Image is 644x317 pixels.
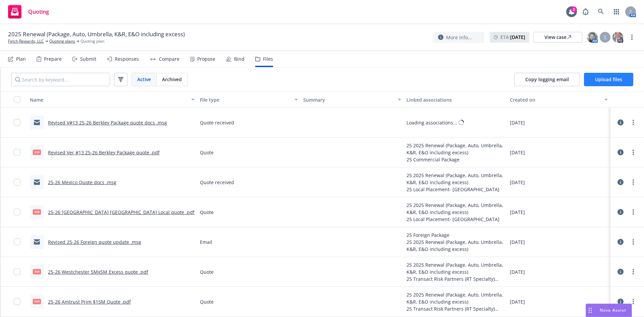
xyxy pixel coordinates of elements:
div: 25 2025 Renewal (Package, Auto, Umbrella, K&R, E&O including excess) [407,142,504,156]
div: Bind [234,56,245,62]
a: more [629,148,637,156]
a: Revised 25-26 Foreign quote update .msg [48,239,141,245]
span: Quoting plan [80,38,104,44]
input: Toggle Row Selected [14,149,20,156]
a: more [629,238,637,246]
div: 25 Foreign Package [407,231,504,239]
strong: [DATE] [510,34,525,40]
div: View case [544,32,571,42]
span: [DATE] [510,149,525,156]
span: Archived [162,76,182,83]
button: File type [197,92,301,108]
span: Copy logging email [525,76,569,83]
a: Quoting plans [49,38,75,44]
span: 2025 Renewal (Package, Auto, Umbrella, K&R, E&O including excess) [8,30,185,38]
a: Report a Bug [579,5,592,18]
span: [DATE] [510,119,525,126]
span: Active [137,76,151,83]
a: Switch app [610,5,623,18]
div: Files [263,56,273,62]
div: 25 2025 Renewal (Package, Auto, Umbrella, K&R, E&O including excess) [407,291,504,305]
button: More info... [433,32,484,43]
div: 2 [571,6,577,12]
a: Search [594,5,608,18]
span: Quote [200,149,214,156]
div: Plan [16,56,26,62]
div: 25 Transact Risk Partners (RT Specialty) [407,305,504,312]
span: Quote [200,268,214,275]
div: 25 Transact Risk Partners (RT Specialty) [407,275,504,282]
div: Created on [510,96,600,103]
span: Quote received [200,179,234,186]
a: Quoting [5,2,52,21]
input: Toggle Row Selected [14,298,20,305]
img: photo [587,32,598,43]
button: Upload files [584,73,633,86]
span: Quote received [200,119,234,126]
a: 25-26 Mexico Quote docs .msg [48,179,116,186]
span: ETA : [500,34,525,41]
a: Fetch Rewards, LLC [8,38,44,44]
div: 25 Local Placement- [GEOGRAPHIC_DATA] [407,216,504,223]
a: more [629,178,637,186]
input: Search by keyword... [11,73,110,86]
span: [DATE] [510,209,525,216]
div: 25 2025 Renewal (Package, Auto, Umbrella, K&R, E&O including excess) [407,261,504,275]
button: Copy logging email [514,73,580,86]
a: View case [533,32,582,43]
div: 25 Local Placement- [GEOGRAPHIC_DATA] [407,186,504,193]
div: 25 2025 Renewal (Package, Auto, Umbrella, K&R, E&O including excess) [407,172,504,186]
span: [DATE] [510,239,525,246]
a: 25-26 Westchester 5Mx5M Excess quote .pdf [48,269,148,275]
span: Nova Assist [600,307,626,313]
div: Drag to move [586,304,594,317]
span: Quote [200,209,214,216]
a: more [629,118,637,126]
button: Nova Assist [586,304,632,317]
span: Quoting [28,9,49,14]
button: Summary [301,92,404,108]
span: Upload files [595,76,622,83]
div: Propose [197,56,215,62]
span: pdf [33,150,41,155]
div: File type [200,96,290,103]
button: Linked associations [404,92,507,108]
div: Responses [115,56,139,62]
span: pdf [33,209,41,214]
div: Name [30,96,187,103]
img: photo [612,32,623,43]
input: Toggle Row Selected [14,239,20,245]
a: 25-26 [GEOGRAPHIC_DATA] [GEOGRAPHIC_DATA] Local quote .pdf [48,209,195,215]
div: Loading associations... [407,119,457,126]
span: [DATE] [510,268,525,275]
span: [DATE] [510,179,525,186]
button: Name [27,92,197,108]
a: Revised Ver #13 25-26 Berkley Package quote .pdf [48,149,160,156]
span: Quote [200,298,214,305]
div: Summary [303,96,394,103]
span: pdf [33,269,41,274]
div: Compare [159,56,179,62]
span: Email [200,239,212,246]
div: Submit [80,56,96,62]
span: pdf [33,299,41,304]
div: 25 2025 Renewal (Package, Auto, Umbrella, K&R, E&O including excess) [407,202,504,216]
a: more [629,298,637,306]
div: 25 2025 Renewal (Package, Auto, Umbrella, K&R, E&O including excess) [407,239,504,253]
input: Toggle Row Selected [14,119,20,126]
input: Select all [14,96,20,103]
span: [DATE] [510,298,525,305]
input: Toggle Row Selected [14,268,20,275]
a: Revised V#13 25-26 Berkley Package quote docs .msg [48,119,167,126]
input: Toggle Row Selected [14,179,20,186]
span: More info... [446,34,472,41]
a: more [628,33,636,41]
div: Prepare [44,56,62,62]
a: 25-26 Amtrust Prim $15M Quote .pdf [48,299,131,305]
a: more [629,268,637,276]
input: Toggle Row Selected [14,209,20,215]
a: more [629,208,637,216]
button: Created on [507,92,610,108]
div: Linked associations [407,96,504,103]
div: 25 Commercial Package [407,156,504,163]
